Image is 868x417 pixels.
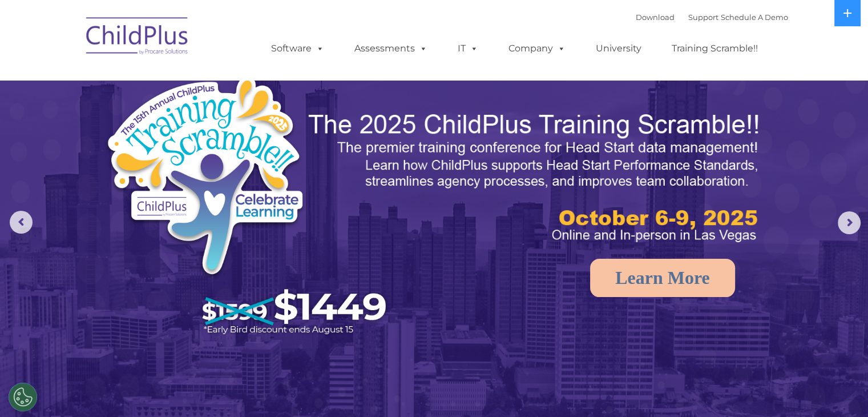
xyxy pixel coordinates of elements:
[446,37,490,60] a: IT
[80,9,195,66] img: ChildPlus by Procare Solutions
[497,37,577,60] a: Company
[159,122,207,131] span: Phone number
[590,259,735,297] a: Learn More
[636,13,675,22] a: Download
[584,37,653,60] a: University
[343,37,439,60] a: Assessments
[688,13,718,22] a: Support
[721,13,788,22] a: Schedule A Demo
[159,75,193,84] span: Last name
[636,13,788,22] font: |
[660,37,769,60] a: Training Scramble!!
[260,37,336,60] a: Software
[9,383,37,411] button: Cookies Settings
